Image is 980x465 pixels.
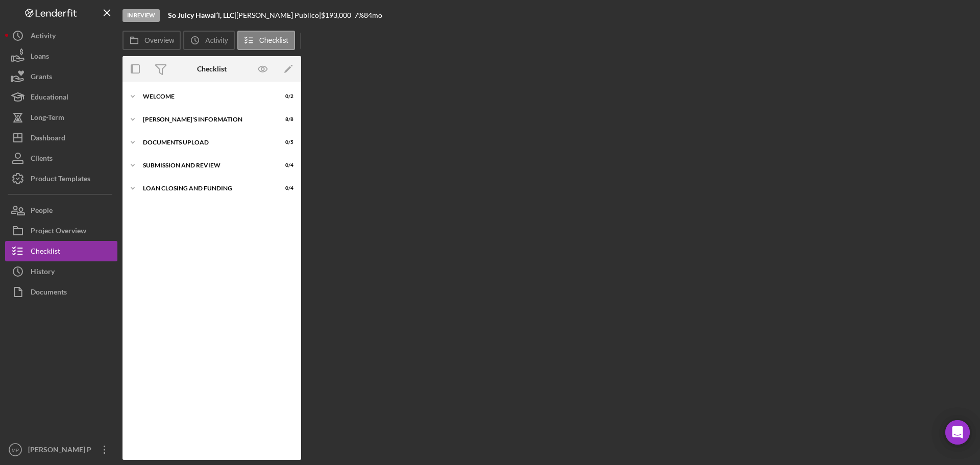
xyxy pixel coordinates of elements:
[143,162,268,168] div: SUBMISSION AND REVIEW
[5,87,117,107] button: Educational
[31,241,60,264] div: Checklist
[275,139,293,145] div: 0 / 5
[31,128,65,151] div: Dashboard
[144,36,174,44] label: Overview
[5,46,117,66] button: Loans
[31,282,67,305] div: Documents
[143,116,268,123] div: [PERSON_NAME]'S INFORMATION
[5,66,117,87] button: Grants
[31,46,49,69] div: Loans
[168,11,234,19] b: So Juicy Hawaiʻi, LLC
[143,93,268,100] div: WELCOME
[275,116,293,123] div: 8 / 8
[31,200,53,223] div: People
[31,107,64,130] div: Long-Term
[275,185,293,191] div: 0 / 4
[945,420,970,445] div: Open Intercom Messenger
[31,261,55,284] div: History
[5,168,117,189] button: Product Templates
[275,93,293,100] div: 0 / 2
[31,221,86,243] div: Project Overview
[5,200,117,221] button: People
[31,168,90,191] div: Product Templates
[183,31,234,50] button: Activity
[31,148,53,171] div: Clients
[5,148,117,168] button: Clients
[168,11,236,19] div: |
[5,221,117,241] button: Project Overview
[31,66,52,89] div: Grants
[12,447,19,453] text: MP
[26,439,92,462] div: [PERSON_NAME] P
[5,282,117,302] button: Documents
[143,139,268,145] div: DOCUMENTS UPLOAD
[321,11,354,19] div: $193,000
[31,87,68,110] div: Educational
[275,162,293,168] div: 0 / 4
[5,107,117,128] button: Long-Term
[237,31,295,50] button: Checklist
[364,11,382,19] div: 84 mo
[354,11,364,19] div: 7 %
[5,439,117,460] button: MP[PERSON_NAME] P
[5,128,117,148] button: Dashboard
[5,261,117,282] button: History
[197,65,227,73] div: Checklist
[122,31,181,50] button: Overview
[5,241,117,261] button: Checklist
[259,36,288,44] label: Checklist
[31,26,56,48] div: Activity
[122,9,160,22] div: In Review
[143,185,268,191] div: LOAN CLOSING AND FUNDING
[5,26,117,46] button: Activity
[236,11,321,19] div: [PERSON_NAME] Publico |
[205,36,228,44] label: Activity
